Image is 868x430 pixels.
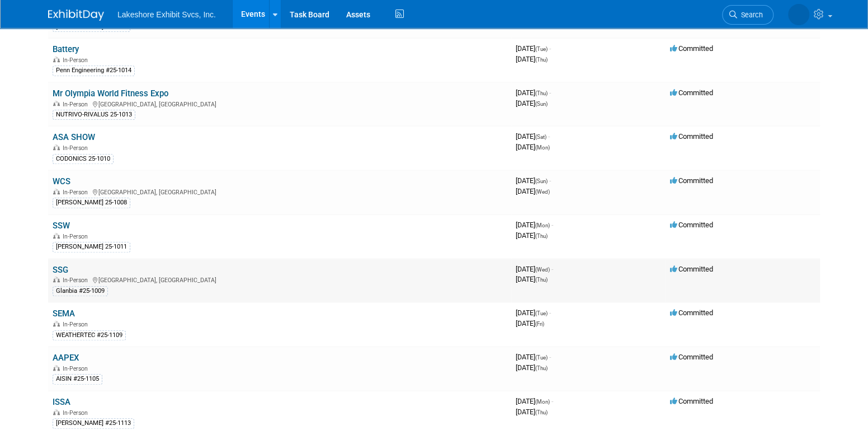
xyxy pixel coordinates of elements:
[670,309,713,317] span: Committed
[53,88,168,99] a: Mr Olympia World Fitness Expo
[53,374,102,384] div: AISIN #25-1105
[551,397,553,405] span: -
[549,176,551,185] span: -
[516,99,548,107] span: [DATE]
[535,101,548,107] span: (Sun)
[516,408,548,416] span: [DATE]
[516,397,553,405] span: [DATE]
[53,265,68,275] a: SSG
[535,267,550,273] span: (Wed)
[53,233,60,239] img: In-Person Event
[516,132,550,141] span: [DATE]
[516,221,553,229] span: [DATE]
[53,176,70,186] a: WCS
[535,144,550,151] span: (Mon)
[548,132,550,141] span: -
[53,365,60,371] img: In-Person Event
[722,5,773,25] a: Search
[63,321,91,328] span: In-Person
[53,309,75,319] a: SEMA
[48,10,104,21] img: ExhibitDay
[53,110,135,120] div: NUTRIVO-RIVALUS 25-1013
[535,409,548,415] span: (Thu)
[549,353,551,361] span: -
[535,57,548,63] span: (Thu)
[53,66,135,76] div: Penn Engineering #25-1014
[53,187,507,196] div: [GEOGRAPHIC_DATA], [GEOGRAPHIC_DATA]
[670,397,713,405] span: Committed
[53,44,79,54] a: Battery
[516,309,551,317] span: [DATE]
[549,309,551,317] span: -
[535,222,550,228] span: (Mon)
[53,397,70,407] a: ISSA
[516,319,544,328] span: [DATE]
[53,198,130,208] div: [PERSON_NAME] 25-1008
[516,143,550,151] span: [DATE]
[63,189,91,196] span: In-Person
[516,265,553,273] span: [DATE]
[53,409,60,415] img: In-Person Event
[53,144,60,150] img: In-Person Event
[670,221,713,229] span: Committed
[670,88,713,97] span: Committed
[535,277,548,283] span: (Thu)
[53,353,79,363] a: AAPEX
[549,44,551,53] span: -
[535,365,548,371] span: (Thu)
[788,4,809,25] img: MICHELLE MOYA
[53,132,95,142] a: ASA SHOW
[535,134,546,140] span: (Sat)
[551,265,553,273] span: -
[53,277,60,282] img: In-Person Event
[535,233,548,239] span: (Thu)
[63,144,91,152] span: In-Person
[535,46,548,52] span: (Tue)
[516,88,551,97] span: [DATE]
[516,187,550,195] span: [DATE]
[63,57,91,64] span: In-Person
[516,55,548,63] span: [DATE]
[53,57,60,62] img: In-Person Event
[535,399,550,405] span: (Mon)
[516,363,548,372] span: [DATE]
[63,277,91,284] span: In-Person
[549,88,551,97] span: -
[670,176,713,185] span: Committed
[117,10,216,19] span: Lakeshore Exhibit Svcs, Inc.
[63,233,91,240] span: In-Person
[535,321,544,327] span: (Fri)
[63,365,91,372] span: In-Person
[53,221,70,231] a: SSW
[53,321,60,326] img: In-Person Event
[535,310,548,316] span: (Tue)
[551,221,553,229] span: -
[53,286,108,296] div: Glanbia #25-1009
[53,330,126,340] div: WEATHERTEC #25-1109
[63,101,91,108] span: In-Person
[53,154,114,164] div: CODONICS 25-1010
[53,189,60,194] img: In-Person Event
[670,132,713,141] span: Committed
[516,44,551,53] span: [DATE]
[670,44,713,53] span: Committed
[535,90,548,96] span: (Thu)
[737,11,763,19] span: Search
[63,409,91,417] span: In-Person
[670,353,713,361] span: Committed
[516,231,548,240] span: [DATE]
[516,353,551,361] span: [DATE]
[53,242,130,252] div: [PERSON_NAME] 25-1011
[535,178,548,184] span: (Sun)
[516,275,548,283] span: [DATE]
[535,354,548,361] span: (Tue)
[516,176,551,185] span: [DATE]
[53,275,507,284] div: [GEOGRAPHIC_DATA], [GEOGRAPHIC_DATA]
[53,99,507,108] div: [GEOGRAPHIC_DATA], [GEOGRAPHIC_DATA]
[670,265,713,273] span: Committed
[53,418,134,428] div: [PERSON_NAME] #25-1113
[53,101,60,106] img: In-Person Event
[535,189,550,195] span: (Wed)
